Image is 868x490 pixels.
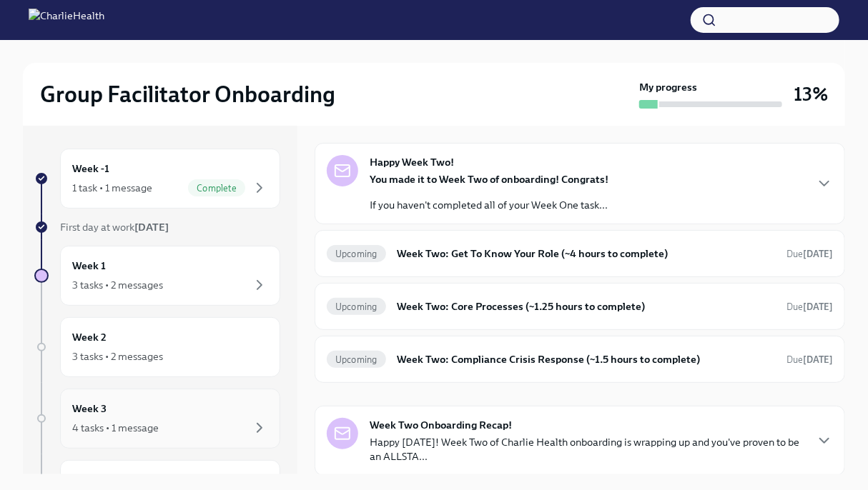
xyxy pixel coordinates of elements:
[786,247,833,261] span: September 1st, 2025 10:00
[134,221,169,234] strong: [DATE]
[327,301,386,312] span: Upcoming
[370,198,608,212] p: If you haven't completed all of your Week One task...
[398,246,775,261] h6: Week Two: Get To Know Your Role (~4 hours to complete)
[72,349,163,364] div: 3 tasks • 2 messages
[72,401,107,416] h6: Week 3
[370,418,512,432] strong: Week Two Onboarding Recap!
[29,9,104,31] img: CharlieHealth
[803,301,833,312] strong: [DATE]
[786,353,833,366] span: September 1st, 2025 10:00
[72,181,152,195] div: 1 task • 1 message
[72,421,159,435] div: 4 tasks • 1 message
[327,242,833,265] a: UpcomingWeek Two: Get To Know Your Role (~4 hours to complete)Due[DATE]
[72,258,106,274] h6: Week 1
[72,161,109,176] h6: Week -1
[803,354,833,365] strong: [DATE]
[370,435,804,464] p: Happy [DATE]! Week Two of Charlie Health onboarding is wrapping up and you've proven to be an ALL...
[794,81,828,107] h3: 13%
[34,246,280,306] a: Week 13 tasks • 2 messages
[786,300,833,314] span: September 1st, 2025 10:00
[786,354,833,365] span: Due
[803,249,833,259] strong: [DATE]
[34,317,280,377] a: Week 23 tasks • 2 messages
[786,249,833,259] span: Due
[370,173,608,186] strong: You made it to Week Two of onboarding! Congrats!
[34,220,280,234] a: First day at work[DATE]
[398,351,775,367] h6: Week Two: Compliance Crisis Response (~1.5 hours to complete)
[398,299,775,314] h6: Week Two: Core Processes (~1.25 hours to complete)
[60,221,169,234] span: First day at work
[327,249,386,259] span: Upcoming
[327,295,833,318] a: UpcomingWeek Two: Core Processes (~1.25 hours to complete)Due[DATE]
[370,155,454,169] strong: Happy Week Two!
[188,183,245,194] span: Complete
[72,329,107,345] h6: Week 2
[34,149,280,209] a: Week -11 task • 1 messageComplete
[639,80,697,94] strong: My progress
[72,472,107,488] h6: Week 4
[327,354,386,365] span: Upcoming
[40,80,335,109] h2: Group Facilitator Onboarding
[786,301,833,312] span: Due
[72,278,163,292] div: 3 tasks • 2 messages
[327,348,833,371] a: UpcomingWeek Two: Compliance Crisis Response (~1.5 hours to complete)Due[DATE]
[34,389,280,449] a: Week 34 tasks • 1 message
